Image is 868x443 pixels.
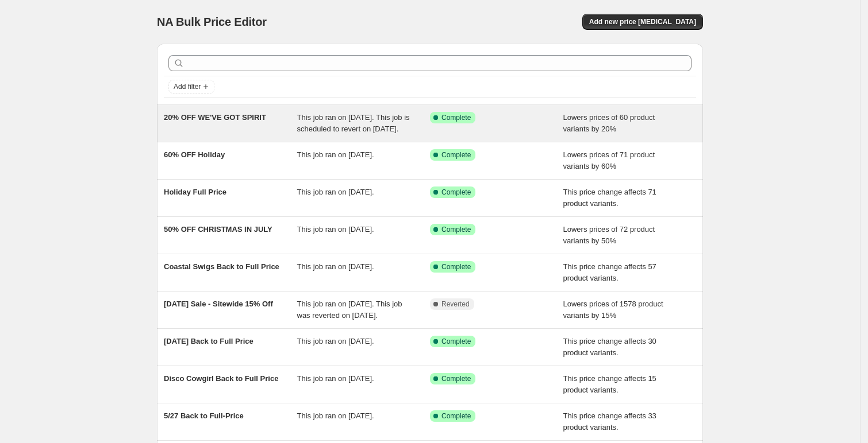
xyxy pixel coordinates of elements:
span: [DATE] Back to Full Price [164,337,254,345]
span: This job ran on [DATE]. This job was reverted on [DATE]. [297,300,402,320]
span: NA Bulk Price Editor [157,15,267,28]
span: Lowers prices of 71 product variants by 60% [563,150,655,170]
span: This job ran on [DATE]. [297,188,374,196]
span: This price change affects 15 product variants. [563,374,656,394]
span: Complete [441,411,471,421]
span: This price change affects 30 product variants. [563,337,656,357]
span: Reverted [441,300,470,309]
span: This price change affects 57 product variants. [563,262,656,282]
span: Complete [441,188,471,197]
span: This job ran on [DATE]. [297,411,374,420]
span: 60% OFF Holiday [164,150,225,159]
span: Add new price [MEDICAL_DATA] [589,17,696,26]
span: Holiday Full Price [164,188,226,196]
span: Coastal Swigs Back to Full Price [164,262,279,271]
span: Lowers prices of 72 product variants by 50% [563,225,655,245]
span: 20% OFF WE'VE GOT SPIRIT [164,113,266,122]
span: [DATE] Sale - Sitewide 15% Off [164,300,273,308]
span: This job ran on [DATE]. [297,150,374,159]
span: This job ran on [DATE]. This job is scheduled to revert on [DATE]. [297,113,410,133]
span: 5/27 Back to Full-Price [164,411,244,420]
span: Complete [441,262,471,271]
span: Lowers prices of 1578 product variants by 15% [563,300,663,320]
span: This price change affects 71 product variants. [563,188,656,208]
span: This job ran on [DATE]. [297,262,374,271]
button: Add filter [168,80,214,94]
span: 50% OFF CHRISTMAS IN JULY [164,225,272,234]
button: Add new price [MEDICAL_DATA] [582,14,703,30]
span: Lowers prices of 60 product variants by 20% [563,113,655,133]
span: Complete [441,337,471,346]
span: Add filter [174,82,201,91]
span: This price change affects 33 product variants. [563,411,656,432]
span: This job ran on [DATE]. [297,374,374,383]
span: This job ran on [DATE]. [297,225,374,234]
span: Complete [441,150,471,160]
span: Complete [441,225,471,234]
span: Complete [441,113,471,122]
span: Complete [441,374,471,383]
span: Disco Cowgirl Back to Full Price [164,374,278,383]
span: This job ran on [DATE]. [297,337,374,345]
